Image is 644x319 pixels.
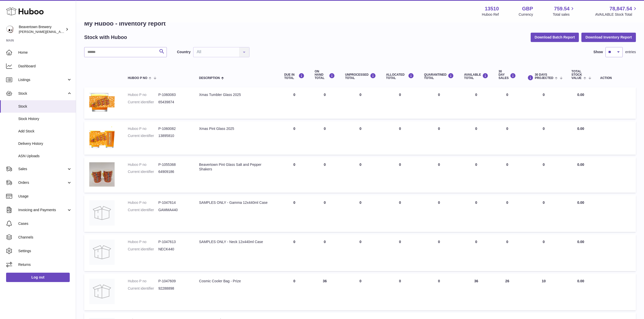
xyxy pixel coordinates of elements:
[386,73,414,80] div: ALLOCATED Total
[6,26,14,33] img: Matthew.McCormack@beavertownbrewery.co.uk
[128,169,158,174] dt: Current identifier
[459,121,493,155] td: 0
[340,121,381,155] td: 0
[199,200,274,205] div: SAMPLES ONLY - Gamma 12x440ml Case
[18,208,67,212] span: Invoicing and Payments
[340,87,381,118] td: 0
[493,234,521,271] td: 0
[89,279,115,304] img: product image
[340,274,381,310] td: 0
[18,235,72,240] span: Channels
[553,12,575,17] span: Total sales
[177,50,191,54] label: Country
[310,274,340,310] td: 36
[493,274,521,310] td: 26
[610,5,632,12] span: 78,847.54
[381,234,419,271] td: 0
[199,92,274,97] div: Xmas Tumbler Glass 2025
[199,162,274,172] div: Beavertown Pint Glass Salt and Pepper Shakers
[18,104,72,109] span: Stock
[279,157,310,193] td: 0
[279,87,310,118] td: 0
[577,240,584,244] span: 0.00
[18,249,72,253] span: Settings
[381,157,419,193] td: 0
[459,274,493,310] td: 36
[577,93,584,97] span: 0.00
[464,73,488,80] div: AVAILABLE Total
[554,5,569,12] span: 759.54
[18,262,72,267] span: Returns
[18,154,72,158] span: ASN Uploads
[438,240,440,244] span: 0
[279,195,310,232] td: 0
[128,162,158,167] dt: Huboo P no
[18,116,72,121] span: Stock History
[498,70,516,80] div: 30 DAY SALES
[158,126,189,131] dd: P-1060082
[18,221,72,226] span: Cases
[89,162,115,187] img: product image
[128,126,158,131] dt: Huboo P no
[493,195,521,232] td: 0
[521,157,566,193] td: 0
[89,240,115,265] img: product image
[521,234,566,271] td: 0
[18,167,67,171] span: Sales
[158,92,189,97] dd: P-1060083
[340,195,381,232] td: 0
[279,121,310,155] td: 0
[128,92,158,97] dt: Huboo P no
[158,100,189,105] dd: 65439874
[158,279,189,284] dd: P-1047609
[89,126,115,148] img: product image
[6,273,70,282] a: Log out
[310,121,340,155] td: 0
[485,5,499,12] strong: 13510
[521,87,566,118] td: 0
[493,87,521,118] td: 0
[381,274,419,310] td: 0
[158,240,189,244] dd: P-1047613
[438,279,440,283] span: 0
[438,163,440,167] span: 0
[284,73,305,80] div: DUE IN TOTAL
[459,234,493,271] td: 0
[84,19,636,28] h1: My Huboo - Inventory report
[459,195,493,232] td: 0
[19,25,64,34] div: Beavertown Brewery
[600,76,631,80] div: Action
[199,279,274,284] div: Cosmic Cooler Bag - Prize
[18,141,72,146] span: Delivery History
[595,12,638,17] span: AVAILABLE Stock Total
[199,126,274,131] div: Xmas Pint Glass 2025
[18,77,67,82] span: Listings
[19,30,129,34] span: [PERSON_NAME][EMAIL_ADDRESS][PERSON_NAME][DOMAIN_NAME]
[340,234,381,271] td: 0
[625,50,636,54] span: entries
[18,194,72,199] span: Usage
[158,169,189,174] dd: 64909186
[424,73,454,80] div: QUARANTINED Total
[199,76,220,80] span: Description
[279,234,310,271] td: 0
[158,133,189,138] dd: 13895810
[577,279,584,283] span: 0.00
[128,100,158,105] dt: Current identifier
[521,274,566,310] td: 10
[18,91,67,96] span: Stock
[531,33,579,42] button: Download Batch Report
[158,247,189,252] dd: NECK440
[310,87,340,118] td: 0
[128,200,158,205] dt: Huboo P no
[521,195,566,232] td: 0
[310,195,340,232] td: 0
[128,247,158,252] dt: Current identifier
[438,127,440,131] span: 0
[553,5,575,17] a: 759.54 Total sales
[577,201,584,205] span: 0.00
[594,50,603,54] label: Show
[381,195,419,232] td: 0
[199,240,274,244] div: SAMPLES ONLY - Neck 12x440ml Case
[18,64,72,69] span: Dashboard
